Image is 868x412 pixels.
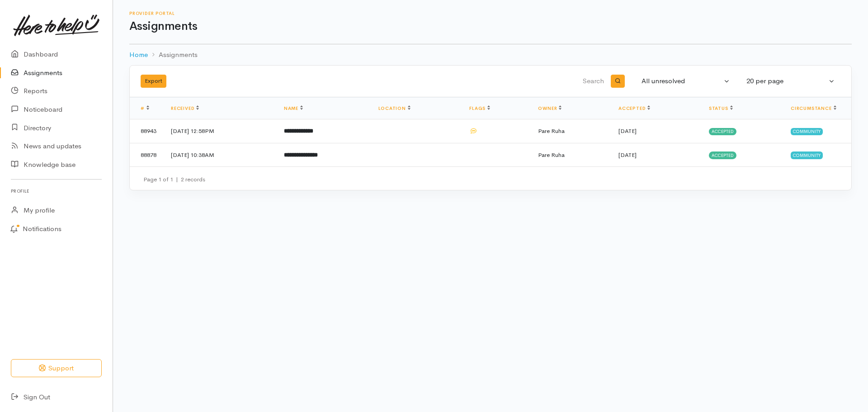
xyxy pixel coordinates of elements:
time: [DATE] [618,151,637,159]
h6: Profile [11,185,102,197]
a: Status [709,105,733,111]
time: [DATE] [618,127,637,135]
a: Flags [469,105,490,111]
a: # [141,105,149,111]
a: Owner [538,105,561,111]
button: 20 per page [741,72,840,90]
span: Accepted [709,128,736,135]
a: Name [284,105,303,111]
td: [DATE] 10:38AM [164,143,277,166]
a: Location [378,105,410,111]
a: Accepted [618,105,650,111]
div: All unresolved [642,76,722,86]
a: Received [171,105,199,111]
a: Circumstance [791,105,836,111]
span: | [176,175,178,183]
div: 20 per page [746,76,827,86]
button: All unresolved [636,72,736,90]
span: Accepted [709,152,736,159]
button: Export [141,75,166,88]
span: Community [791,128,823,135]
span: Community [791,152,823,159]
a: Home [129,50,148,60]
td: [DATE] 12:58PM [164,119,277,143]
td: 88878 [130,143,164,166]
li: Assignments [148,50,198,60]
td: 88943 [130,119,164,143]
span: Pare Ruha [538,151,565,159]
small: Page 1 of 1 2 records [143,175,205,183]
h1: Assignments [129,20,852,33]
h6: Provider Portal [129,11,852,16]
span: Pare Ruha [538,127,565,135]
input: Search [388,71,606,92]
button: Support [11,359,102,378]
nav: breadcrumb [129,44,852,66]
